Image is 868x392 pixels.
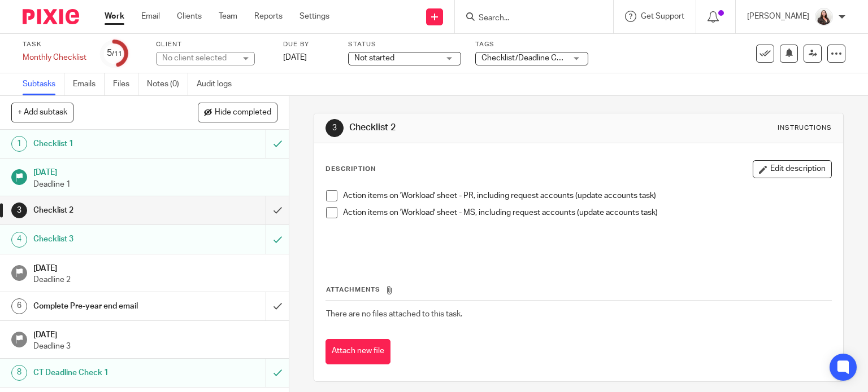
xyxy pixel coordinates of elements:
p: Action items on 'Workload' sheet - MS, including request accounts (update accounts task) [343,207,832,218]
p: Deadline 3 [33,341,277,352]
label: Tags [475,40,588,49]
p: Deadline 2 [33,274,277,285]
span: Checklist/Deadline Check [481,54,574,62]
a: Notes (0) [147,73,188,95]
p: Action items on 'Workload' sheet - PR, including request accounts (update accounts task) [343,190,832,201]
p: Deadline 1 [33,179,277,190]
div: 3 [325,119,344,137]
a: Files [113,73,138,95]
label: Client [156,40,269,49]
button: + Add subtask [11,103,73,122]
button: Edit description [753,160,832,178]
span: Attachments [326,287,380,293]
img: 2022.jpg [815,8,833,26]
h1: [DATE] [33,260,277,274]
div: Monthly Checklist [23,52,86,63]
a: Settings [300,11,329,22]
a: Work [105,11,124,22]
div: 5 [107,47,122,60]
h1: CT Deadline Check 1 [33,364,181,381]
label: Status [348,40,461,49]
label: Task [23,40,86,49]
h1: [DATE] [33,327,277,341]
h1: [DATE] [33,164,277,178]
span: Not started [354,54,394,62]
div: 3 [11,202,27,218]
button: Hide completed [198,103,277,122]
a: Audit logs [197,73,240,95]
h1: Checklist 1 [33,135,181,152]
a: Clients [177,11,202,22]
label: Due by [283,40,334,49]
img: Pixie [23,9,79,24]
a: Email [141,11,160,22]
h1: Checklist 2 [33,202,181,219]
a: Team [219,11,237,22]
div: 6 [11,298,27,314]
h1: Complete Pre-year end email [33,298,181,315]
small: /11 [112,51,122,57]
input: Search [478,14,579,24]
div: 8 [11,365,27,381]
span: There are no files attached to this task. [326,310,462,318]
div: No client selected [162,52,236,64]
p: [PERSON_NAME] [747,11,809,22]
button: Attach new file [325,339,390,364]
div: Instructions [778,124,832,133]
div: 1 [11,136,27,152]
a: Emails [73,73,105,95]
h1: Checklist 3 [33,231,181,248]
h1: Checklist 2 [349,122,602,134]
a: Reports [254,11,283,22]
div: 4 [11,232,27,248]
span: Hide completed [215,108,271,117]
span: Get Support [641,12,684,20]
p: Description [325,165,376,174]
a: Subtasks [23,73,64,95]
span: [DATE] [283,54,307,61]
